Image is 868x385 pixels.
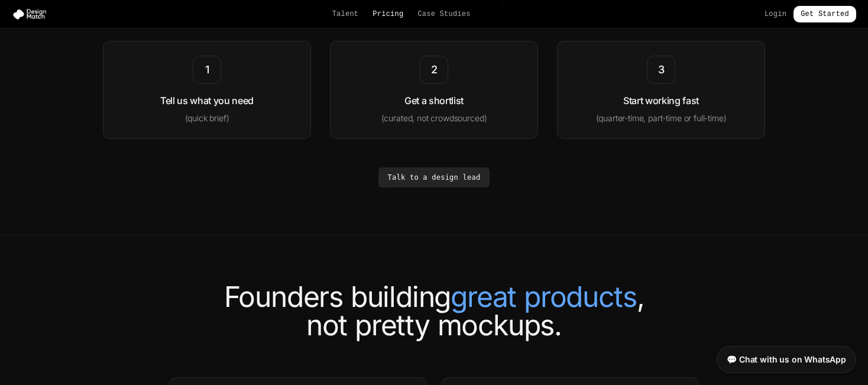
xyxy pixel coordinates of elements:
[793,6,856,22] a: Get Started
[572,93,750,108] h3: Start working fast
[373,9,403,19] a: Pricing
[378,167,490,187] a: Talk to a design lead
[193,56,221,84] div: 1
[417,9,470,19] a: Case Studies
[103,283,765,339] h2: Founders building , not pretty mockups.
[717,346,856,373] a: 💬 Chat with us on WhatsApp
[332,9,359,19] a: Talent
[118,112,296,124] p: ( quick brief )
[420,56,448,84] div: 2
[345,112,523,124] p: ( curated, not crowdsourced )
[451,279,636,314] span: great products
[345,93,523,108] h3: Get a shortlist
[765,9,786,19] a: Login
[647,56,675,84] div: 3
[12,8,52,20] img: Design Match
[572,112,750,124] p: ( quarter-time, part-time or full-time )
[118,93,296,108] h3: Tell us what you need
